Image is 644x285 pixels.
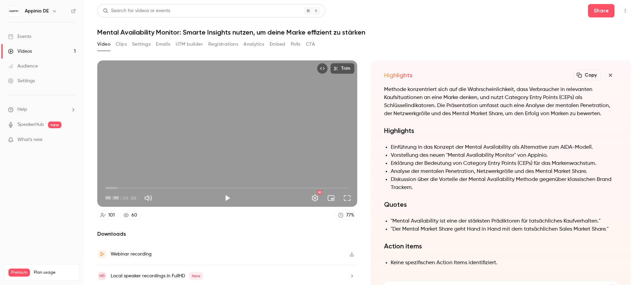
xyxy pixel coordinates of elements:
div: HD [317,190,322,194]
li: Erklärung der Bedeutung von Category Entry Points (CEPs) für das Markenwachstum. [391,159,617,168]
h1: Highlights [384,126,617,135]
span: Plan usage [34,270,75,275]
button: Settings [308,191,322,205]
span: new [48,122,61,128]
div: 101 [108,212,115,219]
button: Mute [142,191,155,205]
h1: Quotes [384,200,617,209]
li: "Mental Availability ist eine der stärksten Prädiktoren für tatsächliches Kaufverhalten." [391,217,617,225]
button: Turn on miniplayer [324,191,338,205]
span: New [189,272,203,280]
div: Search for videos or events [103,7,170,14]
button: Analytics [244,39,264,50]
a: 77% [335,211,357,220]
h2: Highlights [384,71,413,79]
button: Settings [132,39,151,50]
button: Share [588,4,614,17]
button: Video [97,39,110,50]
span: 00:00 [105,194,119,201]
div: 00:00 [105,194,136,201]
button: Embed video [317,63,328,74]
button: Clips [116,39,127,50]
button: Copy [574,70,601,81]
button: Embed [270,39,285,50]
span: 34:00 [123,194,136,201]
div: 60 [131,212,137,219]
li: Keine spezifischen Action Items identifiziert. [391,259,617,267]
h1: Action items [384,241,617,251]
button: Play [221,191,234,205]
img: Appinio DE [8,6,19,16]
h2: Downloads [97,230,357,238]
div: Settings [8,78,35,84]
a: SpeakerHub [17,121,44,128]
div: Webinar recording [111,250,152,258]
button: Polls [291,39,301,50]
li: Vorstellung des neuen "Mental Availability Monitor" von Appinio. [391,151,617,159]
a: 101 [97,211,118,220]
button: Top Bar Actions [620,5,631,16]
li: help-dropdown-opener [8,106,76,113]
button: Trim [330,63,355,74]
h6: Appinio DE [25,8,49,14]
div: Events [8,33,31,40]
a: 60 [120,211,140,220]
button: Emails [156,39,170,50]
li: Analyse der mentalen Penetration, Netzwerkgröße und des Mental Market Share. [391,168,617,176]
li: Einführung in das Konzept der Mental Availability als Alternative zum AIDA-Modell. [391,143,617,151]
div: Audience [8,63,38,69]
div: Local speaker recordings in FullHD [111,272,203,280]
span: Premium [8,269,30,277]
button: UTM builder [176,39,203,50]
button: Full screen [340,191,354,205]
li: Diskussion über die Vorteile der Mental Availability Methode gegenüber klassischen Brand Trackern. [391,176,617,192]
span: Help [17,106,27,113]
span: What's new [17,136,43,143]
div: Videos [8,48,32,55]
button: Registrations [208,39,238,50]
li: "Der Mental Market Share geht Hand in Hand mit dem tatsächlichen Sales Market Share." [391,225,617,233]
button: CTA [306,39,315,50]
h1: Mental Availability Monitor: Smarte Insights nutzen, um deine Marke effizient zu stärken [97,28,631,36]
span: / [119,194,122,201]
div: 77 % [346,212,354,219]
